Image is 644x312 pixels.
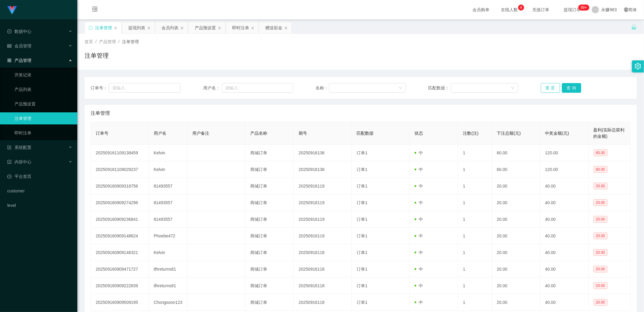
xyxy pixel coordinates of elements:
span: 期号 [299,131,307,136]
td: tlhreturns81 [149,278,187,294]
td: 120.00 [540,161,589,178]
td: 202509160909148624 [91,228,149,244]
i: 图标: close [147,26,151,30]
i: 图标: check-circle-o [7,29,11,34]
i: 图标: close [251,26,255,30]
td: 20250916119 [294,195,352,211]
td: Kelvin [149,145,187,161]
span: 中 [415,184,423,188]
td: 20250916118 [294,294,352,311]
span: 20.00 [594,183,607,189]
span: 状态 [415,131,423,136]
td: 1 [458,178,492,195]
span: 订单1 [357,250,367,255]
td: 20.00 [492,178,540,195]
td: 40.00 [540,228,589,244]
span: 订单1 [357,267,367,272]
td: 40.00 [540,211,589,228]
span: 下注总额(元) [497,131,521,136]
span: 订单1 [357,184,367,188]
td: 202509161109138459 [91,145,149,161]
span: 用户备注 [192,131,209,136]
a: 图标: dashboard平台首页 [7,170,72,182]
i: 图标: global [624,8,628,12]
td: 1 [458,244,492,261]
td: 40.00 [540,294,589,311]
a: customer [7,185,72,197]
td: 商城订单 [245,294,294,311]
td: 40.00 [540,278,589,294]
span: 数据中心 [7,29,31,34]
span: 用户名 [154,131,166,136]
td: 1 [458,145,492,161]
span: 订单1 [357,233,367,238]
td: 202509160909146321 [91,244,149,261]
span: 20.00 [594,299,607,306]
span: 匹配数据 [357,131,373,136]
i: 图标: table [7,44,11,48]
td: 商城订单 [245,278,294,294]
span: 中 [415,150,423,155]
span: 会员管理 [7,43,31,48]
span: 订单号 [96,131,108,136]
a: 注单管理 [14,112,72,124]
span: 中 [415,217,423,222]
td: tlhreturns81 [149,261,187,278]
i: 图标: menu-fold [85,0,105,20]
td: 20.00 [492,278,540,294]
sup: 299 [578,5,589,11]
span: 中 [415,267,423,272]
td: 1 [458,228,492,244]
span: 订单1 [357,150,367,155]
span: 注数(注) [463,131,478,136]
td: 20.00 [492,244,540,261]
i: 图标: down [511,86,514,90]
div: 提现列表 [128,22,145,34]
span: 产品名称 [250,131,267,136]
td: 20.00 [492,294,540,311]
td: 202509160909509195 [91,294,149,311]
td: 20.00 [492,211,540,228]
td: 商城订单 [245,145,294,161]
a: 开奖记录 [14,69,72,81]
td: 20250916136 [294,145,352,161]
a: level [7,199,72,211]
a: 产品列表 [14,83,72,95]
sup: 4 [518,5,524,11]
div: 赠送彩金 [265,22,282,34]
span: 中 [415,167,423,172]
td: 202509160909318756 [91,178,149,195]
span: 订单1 [357,217,367,222]
span: 订单1 [357,283,367,288]
div: 产品预设置 [195,22,216,34]
span: 订单1 [357,167,367,172]
i: 图标: appstore-o [7,58,11,63]
span: 在线人数 [498,8,521,12]
td: Kelvin [149,244,187,261]
span: 中 [415,300,423,305]
i: 图标: close [180,26,184,30]
div: 会员列表 [162,22,178,34]
button: 查 询 [562,83,581,93]
span: 20.00 [594,199,607,206]
td: 20250916119 [294,228,352,244]
td: Chongsoon123 [149,294,187,311]
td: 1 [458,161,492,178]
i: 图标: close [114,26,117,30]
td: 60.00 [492,161,540,178]
td: 202509160909274296 [91,195,149,211]
span: 用户名： [203,85,222,91]
i: 图标: close [284,26,288,30]
td: 120.00 [540,145,589,161]
span: 系统配置 [7,145,31,150]
span: 20.00 [594,216,607,223]
td: 1 [458,261,492,278]
input: 请输入 [222,83,293,93]
span: 60.00 [594,166,607,173]
span: 中 [415,200,423,205]
td: 20.00 [492,261,540,278]
span: 中 [415,283,423,288]
td: 20250916118 [294,244,352,261]
td: 20250916118 [294,278,352,294]
span: 匹配数据： [428,85,451,91]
